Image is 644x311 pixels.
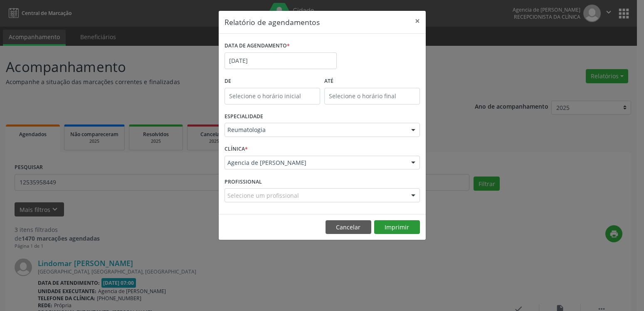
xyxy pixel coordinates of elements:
[227,126,403,134] span: Reumatologia
[225,52,337,69] input: Selecione uma data ou intervalo
[225,143,248,156] label: CLÍNICA
[324,75,420,88] label: ATÉ
[225,40,290,52] label: DATA DE AGENDAMENTO
[225,17,320,27] h5: Relatório de agendamentos
[227,159,403,167] span: Agencia de [PERSON_NAME]
[374,220,420,234] button: Imprimir
[225,88,320,104] input: Selecione o horário inicial
[225,75,320,88] label: De
[326,220,371,234] button: Cancelar
[225,175,262,188] label: PROFISSIONAL
[324,88,420,104] input: Selecione o horário final
[225,110,263,123] label: ESPECIALIDADE
[227,191,299,200] span: Selecione um profissional
[409,11,426,31] button: Close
